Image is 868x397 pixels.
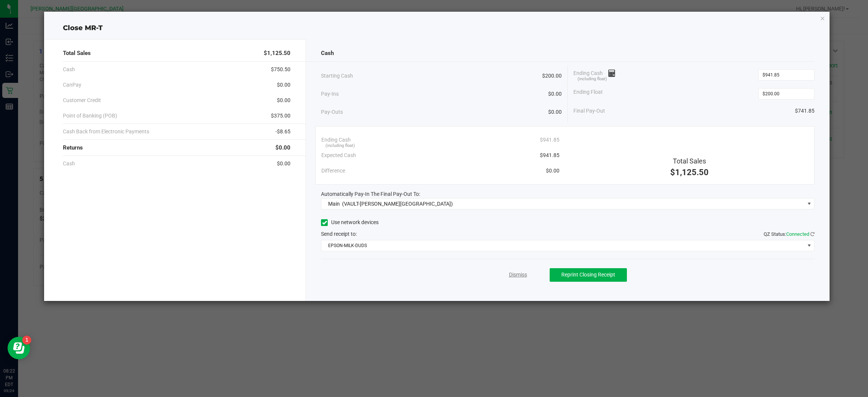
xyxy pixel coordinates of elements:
span: QZ Status: [764,231,815,237]
span: $0.00 [548,108,562,116]
div: Returns [63,140,290,156]
span: Cash Back from Electronic Payments [63,128,149,136]
div: Close MR-T [44,23,830,33]
span: Total Sales [63,49,91,58]
span: $0.00 [275,144,290,152]
span: Pay-Outs [321,108,343,116]
span: $0.00 [546,167,559,175]
span: Cash [321,49,334,58]
span: Main [328,201,340,207]
span: Cash [63,66,75,73]
iframe: Resource center unread badge [22,336,31,345]
a: Dismiss [509,271,527,279]
iframe: Resource center [8,337,30,359]
span: Ending Cash [573,69,616,81]
span: $1,125.50 [670,168,709,177]
span: Ending Float [573,88,603,99]
span: Cash [63,160,75,168]
span: Reprint Closing Receipt [561,272,615,278]
span: Customer Credit [63,96,101,104]
span: Starting Cash [321,72,353,80]
span: $750.50 [271,66,290,73]
span: $0.00 [277,81,290,89]
span: Ending Cash [321,136,351,144]
label: Use network devices [321,218,379,226]
span: Point of Banking (POB) [63,112,117,120]
span: $941.85 [540,151,559,159]
span: (including float) [578,76,607,82]
span: $375.00 [271,112,290,120]
span: $0.00 [277,96,290,104]
span: $0.00 [277,160,290,168]
span: Automatically Pay-In The Final Pay-Out To: [321,191,420,197]
span: EPSON-MILK-DUDS [321,240,805,251]
span: CanPay [63,81,81,89]
span: Send receipt to: [321,231,357,237]
span: $1,125.50 [264,49,290,58]
span: (VAULT-[PERSON_NAME][GEOGRAPHIC_DATA]) [342,201,453,207]
span: -$8.65 [275,128,290,136]
span: Difference [321,167,345,175]
span: $0.00 [548,90,562,98]
span: Total Sales [673,157,706,165]
span: Final Pay-Out [573,107,605,115]
span: Pay-Ins [321,90,339,98]
span: Expected Cash [321,151,356,159]
span: Connected [786,231,809,237]
span: $741.85 [795,107,815,115]
span: $200.00 [542,72,562,80]
span: $941.85 [540,136,559,144]
span: (including float) [325,143,355,149]
button: Reprint Closing Receipt [550,268,627,282]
